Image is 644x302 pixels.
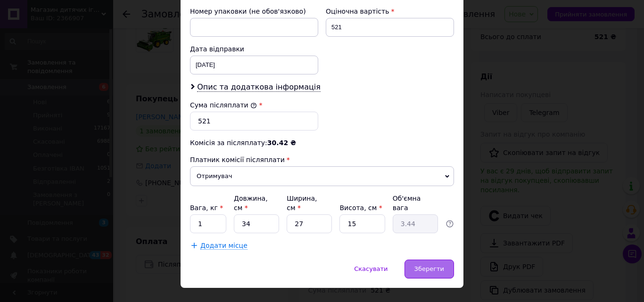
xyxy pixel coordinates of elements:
div: Дата відправки [190,44,318,54]
span: Отримувач [190,166,454,186]
div: Номер упаковки (не обов'язково) [190,7,318,16]
span: Додати місце [200,242,248,250]
span: 30.42 ₴ [267,139,296,147]
label: Висота, см [339,204,382,212]
label: Вага, кг [190,204,223,212]
div: Оціночна вартість [326,7,454,16]
span: Платник комісії післяплати [190,156,285,163]
span: Зберегти [414,265,444,272]
span: Скасувати [354,265,388,272]
label: Сума післяплати [190,101,257,109]
label: Ширина, см [287,195,317,212]
span: Опис та додаткова інформація [197,82,321,92]
div: Комісія за післяплату: [190,138,454,147]
label: Довжина, см [234,195,268,212]
div: Об'ємна вага [393,194,438,212]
